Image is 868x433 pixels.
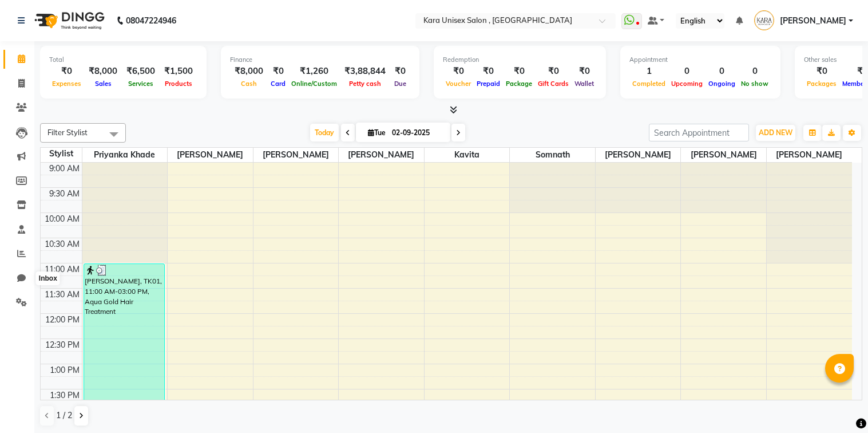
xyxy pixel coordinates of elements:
div: 9:00 AM [47,163,82,175]
div: ₹1,500 [160,65,197,78]
div: 0 [738,65,771,78]
input: 2025-09-02 [389,124,446,141]
span: Ongoing [706,80,738,88]
span: Filter Stylist [47,128,88,137]
span: 1 / 2 [56,410,72,422]
span: [PERSON_NAME] [780,15,846,27]
span: Services [125,80,156,88]
div: Stylist [41,148,82,160]
div: Total [49,55,197,65]
div: ₹0 [535,65,572,78]
div: ₹0 [572,65,597,78]
span: Products [162,80,195,88]
span: Gift Cards [535,80,572,88]
span: Completed [629,80,668,88]
span: Due [391,80,409,88]
img: logo [29,5,108,37]
span: [PERSON_NAME] [767,148,852,162]
b: 08047224946 [126,5,176,37]
span: Card [268,80,288,88]
span: Petty cash [346,80,384,88]
span: Kavita [425,148,510,162]
span: Voucher [443,80,474,88]
span: Prepaid [474,80,503,88]
span: [PERSON_NAME] [596,148,681,162]
div: ₹8,000 [230,65,268,78]
span: Package [503,80,535,88]
div: 10:00 AM [42,213,82,225]
span: Sales [92,80,114,88]
span: Upcoming [668,80,706,88]
div: 12:30 PM [43,339,82,351]
div: 9:30 AM [47,188,82,200]
div: 1:00 PM [47,364,82,376]
div: 11:00 AM [42,263,82,275]
span: [PERSON_NAME] [681,148,766,162]
span: Tue [365,128,389,137]
div: 1 [629,65,668,78]
span: [PERSON_NAME] [168,148,253,162]
span: Expenses [49,80,84,88]
span: Priyanka khade [82,148,168,162]
div: Finance [230,55,410,65]
img: Sapana [754,10,774,30]
span: Wallet [572,80,597,88]
span: ADD NEW [759,128,792,137]
div: ₹1,260 [288,65,340,78]
input: Search Appointment [649,124,749,141]
div: ₹0 [443,65,474,78]
span: [PERSON_NAME] [339,148,424,162]
span: [PERSON_NAME] [253,148,339,162]
div: Inbox [36,271,60,285]
span: Today [310,124,339,141]
div: 10:30 AM [42,238,82,250]
div: ₹0 [49,65,84,78]
div: 11:30 AM [42,289,82,301]
div: 1:30 PM [47,389,82,401]
div: ₹3,88,844 [340,65,390,78]
div: ₹0 [474,65,503,78]
div: Appointment [629,55,771,65]
div: ₹0 [804,65,839,78]
div: ₹8,000 [84,65,122,78]
div: ₹0 [503,65,535,78]
span: Cash [238,80,260,88]
iframe: chat widget [820,387,857,422]
div: 12:00 PM [43,314,82,326]
span: No show [738,80,771,88]
div: ₹0 [390,65,410,78]
div: 0 [706,65,738,78]
button: ADD NEW [756,125,795,141]
div: 0 [668,65,706,78]
div: Redemption [443,55,597,65]
span: Online/Custom [288,80,340,88]
div: ₹6,500 [122,65,160,78]
div: ₹0 [268,65,288,78]
span: Somnath [510,148,595,162]
span: Packages [804,80,839,88]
